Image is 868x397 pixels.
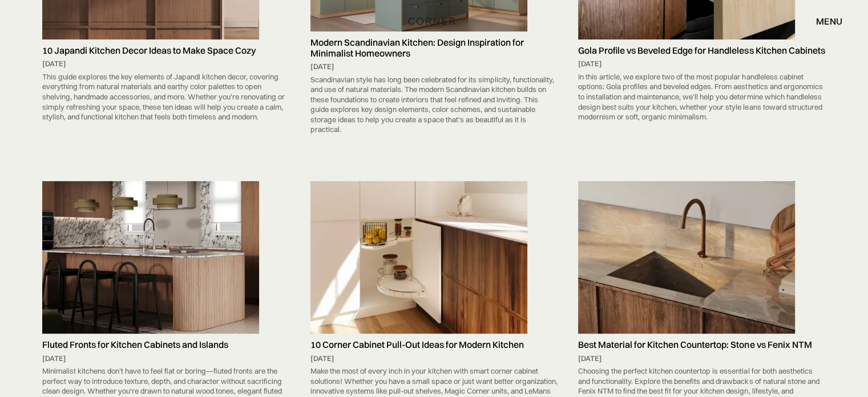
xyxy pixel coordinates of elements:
[42,69,290,125] div: This guide explores the key elements of Japandi kitchen decor, covering everything from natural m...
[578,339,826,350] h5: Best Material for Kitchen Countertop: Stone vs Fenix NTM
[42,354,290,364] div: [DATE]
[578,45,826,56] h5: Gola Profile vs Beveled Edge for Handleless Kitchen Cabinets
[310,339,558,350] h5: 10 Corner Cabinet Pull-Out Ideas for Modern Kitchen
[578,354,826,364] div: [DATE]
[404,14,463,29] a: home
[310,37,558,59] h5: Modern Scandinavian Kitchen: Design Inspiration for Minimalist Homeowners
[578,59,826,69] div: [DATE]
[42,339,290,350] h5: Fluted Fronts for Kitchen Cabinets and Islands
[310,72,558,138] div: Scandinavian style has long been celebrated for its simplicity, functionality, and use of natural...
[42,45,290,56] h5: 10 Japandi Kitchen Decor Ideas to Make Space Cozy
[805,11,842,31] div: menu
[42,59,290,69] div: [DATE]
[310,62,558,72] div: [DATE]
[816,17,842,26] div: menu
[310,354,558,364] div: [DATE]
[578,69,826,125] div: In this article, we explore two of the most popular handleless cabinet options: Gola profiles and...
